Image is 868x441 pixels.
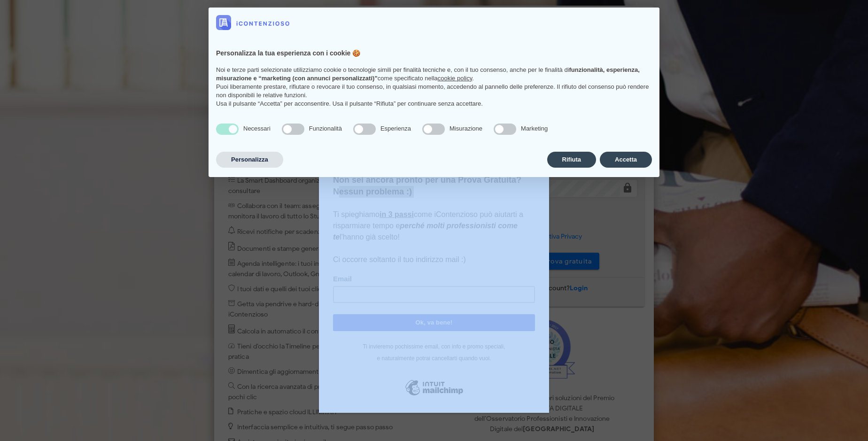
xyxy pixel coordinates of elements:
span: Funzionalità [309,125,342,132]
span: Ti invieremo pochissime email, con info e promo speciali, e naturalmente potrai cancellarti quand... [44,277,186,295]
p: Usa il pulsante “Accetta” per acconsentire. Usa il pulsante “Rifiuta” per continuare senza accett... [216,100,652,108]
button: Accetta [600,152,652,168]
input: Ok, va bene! [14,248,216,265]
label: Email [14,209,216,220]
span: Necessari [243,125,271,132]
span: Marketing [521,125,548,132]
strong: funzionalità, esperienza, misurazione e “marketing (con annunci personalizzati)” [216,66,640,82]
strong: in 3 passi [61,144,95,152]
span: Esperienza [380,125,411,132]
img: logo [216,15,289,30]
p: Puoi liberamente prestare, rifiutare o revocare il tuo consenso, in qualsiasi momento, accedendo ... [216,83,652,100]
p: Noi e terze parti selezionate utilizziamo cookie o tecnologie simili per finalità tecniche e, con... [216,66,652,83]
a: Intuit Mailchimp [86,312,145,334]
span: Ti spieghiamo come iContenzioso può aiutarti a risparmiare tempo e l'hanno già scelto! Ci occorre... [14,144,204,197]
button: Rifiuta [547,152,596,168]
span: Misurazione [449,125,482,132]
img: Intuit Mailchimp logo [86,312,145,331]
strong: perché molti professionisti come te [14,155,199,175]
span: Non sei ancora pronto per una Prova Gratuita? Nessun problema :) [14,109,202,130]
a: cookie policy - il link si apre in una nuova scheda [438,75,472,82]
h2: Personalizza la tua esperienza con i cookie 🍪 [216,49,652,58]
button: Personalizza [216,152,283,168]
